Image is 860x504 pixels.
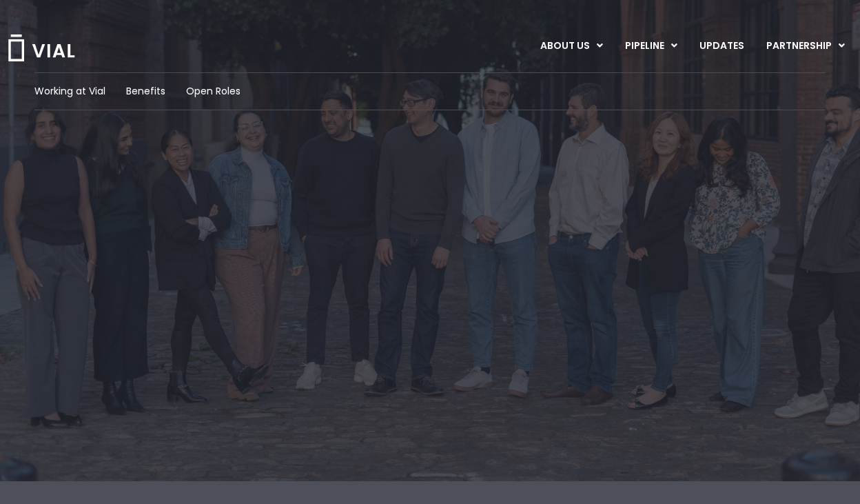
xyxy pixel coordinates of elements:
[126,84,165,99] a: Benefits
[529,34,613,58] a: ABOUT USMenu Toggle
[7,34,76,61] img: Vial Logo
[755,34,856,58] a: PARTNERSHIPMenu Toggle
[186,84,240,99] a: Open Roles
[688,34,755,58] a: UPDATES
[614,34,688,58] a: PIPELINEMenu Toggle
[34,84,105,99] a: Working at Vial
